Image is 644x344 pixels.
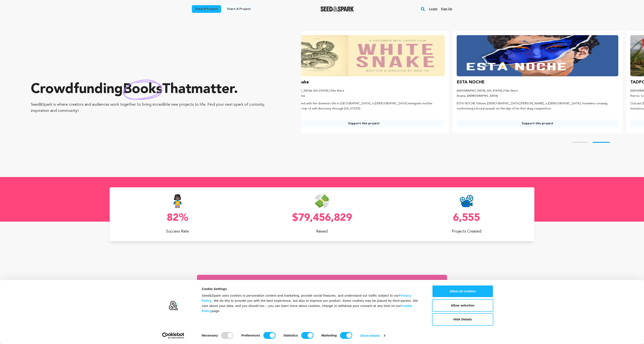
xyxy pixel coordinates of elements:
[224,5,254,13] a: Start a project
[202,293,422,314] div: Seed&Spark uses cookies to personalize content and marketing, provide social features, and unders...
[31,81,284,98] p: Crowdfunding that .
[31,102,284,114] p: Seed&Spark is where creators and audiences work together to bring incredible new projects to life...
[241,333,260,337] strong: Preferences
[171,194,184,208] img: Seed&Spark Success Rate Icon
[441,6,452,12] a: Sign up
[457,94,618,98] p: Drama, [DEMOGRAPHIC_DATA]
[283,89,445,93] p: [GEOGRAPHIC_DATA], [US_STATE] | Film Short
[202,286,422,291] div: Cookie Settings
[321,333,337,337] strong: Marketing
[283,35,445,76] img: White Snake image
[432,299,493,312] button: Allow selection
[460,194,473,208] img: Seed&Spark Projects Created Icon
[315,194,329,208] img: Seed&Spark Money Raised Icon
[429,6,437,12] a: Login
[191,83,234,96] span: matter
[283,333,298,337] strong: Statistics
[283,101,445,111] p: At her wits’ end with her domestic life in [GEOGRAPHIC_DATA], a [DEMOGRAPHIC_DATA] immigrant moth...
[155,332,192,339] a: Usercentrics Cookiebot - opens in a new window
[202,333,218,337] strong: Necessary
[457,89,618,93] p: [GEOGRAPHIC_DATA], [US_STATE] | Film Short
[398,228,534,234] p: Projects Created
[432,313,493,326] button: Hide Details
[202,294,411,302] a: Privacy Policy
[457,101,618,111] p: ESTA NOCHE follows [DEMOGRAPHIC_DATA] [PERSON_NAME], a [DEMOGRAPHIC_DATA], homeless runaway, conf...
[283,120,445,127] a: Support this project
[110,213,246,223] p: 82%
[360,332,385,339] a: Show details
[123,80,162,100] img: hand sketched image
[192,5,221,13] a: Fund a project
[168,301,178,311] img: logo
[457,79,484,86] h3: ESTA NOCHE
[398,213,534,223] p: 6,555
[321,6,354,12] a: Seed&Spark Homepage
[457,35,618,76] img: ESTA NOCHE image
[254,228,390,234] p: Raised
[110,228,246,234] p: Success Rate
[254,213,390,223] p: $79,456,829
[432,285,493,297] button: Allow all cookies
[457,120,618,127] a: Support this project
[321,6,354,12] img: Seed&Spark Logo Dark Mode
[283,94,445,98] p: Western, Drama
